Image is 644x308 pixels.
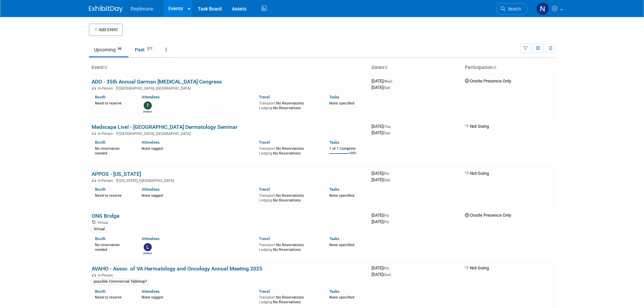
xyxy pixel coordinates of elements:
[329,236,339,241] a: Tasks
[92,86,96,90] img: In-Person Event
[465,213,511,218] span: Onsite Presence Only
[142,289,160,294] a: Attendees
[329,146,366,151] div: 1 of 1 Complete
[89,24,123,36] button: Add Event
[505,6,521,11] span: Search
[393,78,394,84] span: -
[259,95,270,99] a: Travel
[143,110,152,114] div: Tim Hanke
[259,295,276,300] span: Transport:
[104,65,107,70] a: Sort by Event Name
[390,265,391,270] span: -
[92,177,366,183] div: [US_STATE], [GEOGRAPHIC_DATA]
[259,198,273,203] span: Lodging:
[536,2,549,15] img: Nicole Schaeffner
[92,131,366,136] div: [GEOGRAPHIC_DATA], [GEOGRAPHIC_DATA]
[259,289,270,294] a: Travel
[372,213,391,218] span: [DATE]
[372,124,393,129] span: [DATE]
[92,213,119,219] a: ONS Bridge
[329,101,354,105] span: None specified
[372,219,389,224] span: [DATE]
[462,62,555,73] th: Participation
[383,86,390,90] span: (Sat)
[259,294,319,304] div: No Reservations No Reservations
[329,95,339,99] a: Tasks
[95,140,105,145] a: Booth
[369,62,462,73] th: Dates
[465,78,511,84] span: Onsite Presence Only
[92,124,238,130] a: Medscape Live! - [GEOGRAPHIC_DATA] Dermatology Seminar
[89,62,369,73] th: Event
[142,236,160,241] a: Attendees
[390,213,391,218] span: -
[89,6,123,13] img: ExhibitDay
[259,236,270,241] a: Travel
[144,243,152,251] img: laura salts
[329,193,354,198] span: None specified
[142,294,254,300] div: None tagged
[372,85,390,90] span: [DATE]
[116,46,123,51] span: 88
[372,265,391,270] span: [DATE]
[259,140,270,145] a: Travel
[95,145,132,156] div: No reservation needed
[493,65,496,70] a: Sort by Participation Type
[95,294,132,300] div: Need to reserve
[95,95,105,99] a: Booth
[92,279,149,285] div: possible Commercial Tabletop?
[329,289,339,294] a: Tasks
[92,78,222,85] a: ADO - 35th Annual German [MEDICAL_DATA] Congress
[98,132,115,136] span: In-Person
[372,177,390,182] span: [DATE]
[383,178,390,182] span: (Sat)
[142,145,254,151] div: None tagged
[465,124,489,129] span: Not Going
[92,85,366,91] div: [GEOGRAPHIC_DATA], [GEOGRAPHIC_DATA]
[329,243,354,247] span: None specified
[372,78,394,84] span: [DATE]
[89,43,128,56] a: Upcoming88
[383,273,391,277] span: (Sun)
[259,243,276,247] span: Transport:
[372,130,390,135] span: [DATE]
[144,101,152,110] img: Tim Hanke
[465,265,489,270] span: Not Going
[143,251,152,255] div: laura salts
[259,145,319,156] div: No Reservations No Reservations
[92,179,96,182] img: In-Person Event
[349,151,356,161] td: 100%
[329,295,354,300] span: None specified
[383,125,391,128] span: (Thu)
[383,214,389,217] span: (Fri)
[98,220,110,225] span: Virtual
[465,171,489,176] span: Not Going
[92,265,262,272] a: AVAHO - Assoc. of VA Hermatology and Oncology Annual Meeting 2025
[259,241,319,252] div: No Reservations No Reservations
[95,236,105,241] a: Booth
[92,132,96,135] img: In-Person Event
[259,247,273,252] span: Lodging:
[390,171,391,176] span: -
[259,106,273,110] span: Lodging:
[95,241,132,252] div: No reservation needed
[98,273,115,278] span: In-Person
[372,171,391,176] span: [DATE]
[92,226,107,232] div: Virtual
[130,43,159,56] a: Past217
[259,151,273,156] span: Lodging:
[259,187,270,192] a: Travel
[131,6,153,11] span: Replimune
[383,220,389,224] span: (Fri)
[259,100,319,110] div: No Reservations No Reservations
[95,100,132,106] div: Need to reserve
[329,140,339,145] a: Tasks
[142,95,160,99] a: Attendees
[392,124,393,129] span: -
[372,272,391,277] span: [DATE]
[142,140,160,145] a: Attendees
[259,193,276,198] span: Transport:
[496,3,527,15] a: Search
[384,65,387,70] a: Sort by Start Date
[383,266,389,270] span: (Fri)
